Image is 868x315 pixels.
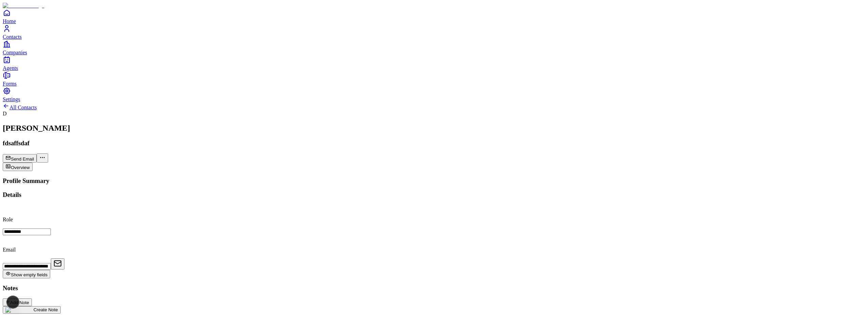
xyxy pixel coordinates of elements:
[37,153,48,163] button: More actions
[34,307,58,312] span: Create Note
[3,140,865,147] h3: fdsaffsdaf
[3,87,865,102] a: Settings
[51,258,64,270] button: Open
[3,9,865,24] a: Home
[5,299,29,305] div: Add Note
[3,56,865,71] a: Agents
[3,111,865,117] div: D
[3,71,865,87] a: Forms
[3,105,37,110] a: All Contacts
[3,247,865,253] p: Email
[3,40,865,55] a: Companies
[3,124,865,133] h2: [PERSON_NAME]
[3,65,18,71] span: Agents
[3,24,865,40] a: Contacts
[3,270,50,278] button: Show empty fields
[3,177,865,185] h3: Profile Summary
[5,307,34,313] img: create note
[3,154,37,163] button: Send Email
[3,34,22,40] span: Contacts
[3,96,20,102] span: Settings
[3,306,61,314] button: create noteCreate Note
[3,191,865,199] h3: Details
[3,18,16,24] span: Home
[3,50,27,55] span: Companies
[3,217,865,223] p: Role
[3,284,865,292] h3: Notes
[3,3,44,9] img: Item Brain Logo
[3,298,32,306] button: Add Note
[3,163,33,171] button: Overview
[3,81,17,87] span: Forms
[11,156,34,162] span: Send Email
